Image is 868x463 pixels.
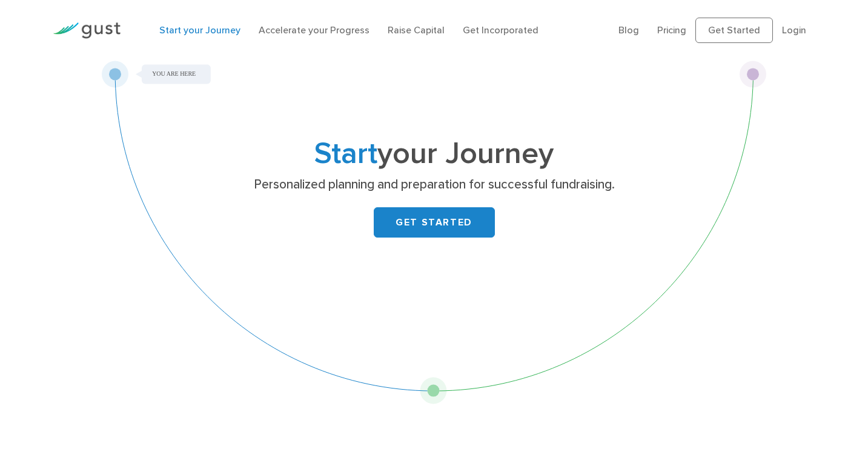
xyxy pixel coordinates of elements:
[259,24,369,36] a: Accelerate your Progress
[374,207,495,238] a: GET STARTED
[199,176,669,193] p: Personalized planning and preparation for successful fundraising.
[657,24,686,36] a: Pricing
[463,24,538,36] a: Get Incorporated
[388,24,445,36] a: Raise Capital
[695,18,773,43] a: Get Started
[195,140,674,168] h1: your Journey
[314,136,377,172] span: Start
[782,24,806,36] a: Login
[159,24,240,36] a: Start your Journey
[53,22,121,39] img: Gust Logo
[618,24,639,36] a: Blog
